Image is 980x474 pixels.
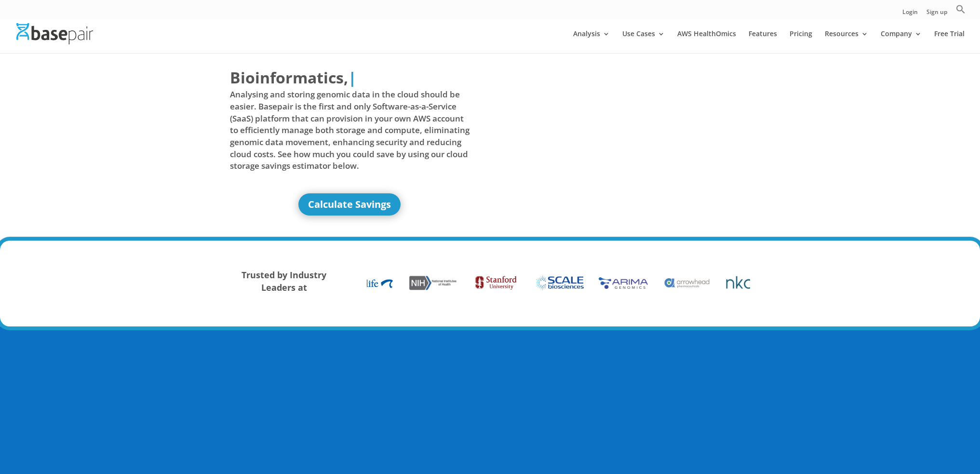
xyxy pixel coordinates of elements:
a: Free Trial [934,30,965,53]
a: Use Cases [622,30,665,53]
svg: Search [956,4,966,14]
span: | [348,67,357,88]
a: Search Icon Link [956,4,966,19]
a: Analysis [573,30,610,53]
a: Login [902,9,918,19]
iframe: Basepair - NGS Analysis Simplified [497,67,738,202]
a: Resources [825,30,868,53]
img: Basepair [16,23,93,44]
a: Calculate Savings [298,193,401,216]
a: AWS HealthOmics [677,30,736,53]
a: Pricing [790,30,812,53]
a: Features [749,30,777,53]
span: Analysing and storing genomic data in the cloud should be easier. Basepair is the first and only ... [230,89,470,172]
span: Bioinformatics, [230,67,348,89]
a: Sign up [926,9,947,19]
strong: Trusted by Industry Leaders at [242,269,326,293]
a: Company [881,30,922,53]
